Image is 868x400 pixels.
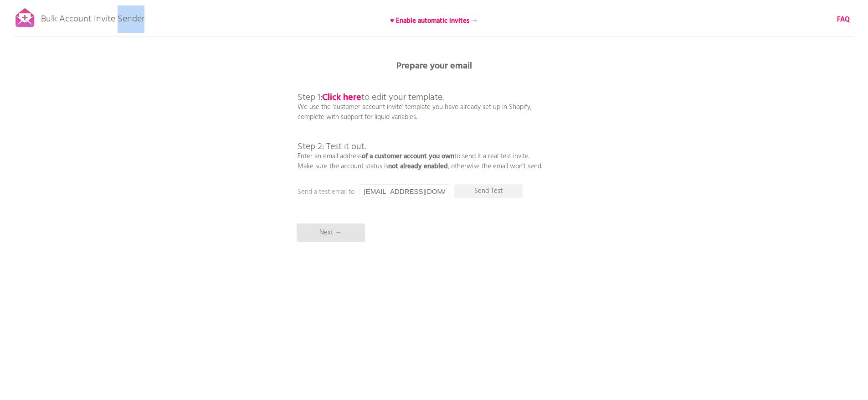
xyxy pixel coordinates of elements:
[390,16,478,26] b: ♥ Enable automatic invites →
[362,151,454,162] b: of a customer account you own
[297,223,365,242] p: Next →
[396,59,472,73] b: Prepare your email
[388,161,448,172] b: not already enabled
[322,90,361,105] a: Click here
[298,90,444,105] span: Step 1: to edit your template.
[837,14,850,25] b: FAQ
[298,140,366,154] span: Step 2: Test it out.
[298,187,480,197] p: Send a test email to
[41,5,144,28] p: Bulk Account Invite Sender
[837,15,850,25] a: FAQ
[454,184,523,198] p: Send Test
[298,73,542,171] p: We use the 'customer account invite' template you have already set up in Shopify, complete with s...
